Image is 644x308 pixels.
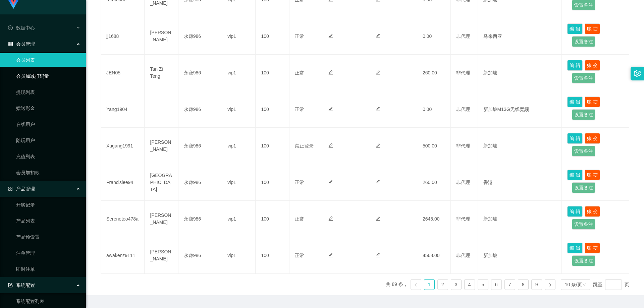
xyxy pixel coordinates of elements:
[567,60,583,71] button: 编 辑
[376,253,380,257] i: 图标: edit
[295,70,304,75] span: 正常
[178,164,222,201] td: 永赚986
[532,280,542,290] a: 9
[518,280,528,290] a: 8
[8,283,13,288] i: 图标: form
[478,280,488,290] a: 5
[295,34,304,39] span: 正常
[572,73,595,83] button: 设置备注
[491,279,502,290] li: 6
[16,214,80,228] a: 产品列表
[417,91,451,128] td: 0.00
[505,280,515,290] a: 7
[16,85,80,99] a: 提现列表
[572,146,595,157] button: 设置备注
[456,34,470,39] span: 非代理
[178,55,222,91] td: 永赚986
[572,182,595,193] button: 设置备注
[328,70,333,75] i: 图标: edit
[572,255,595,266] button: 设置备注
[256,55,289,91] td: 100
[145,237,178,274] td: [PERSON_NAME]
[376,70,380,75] i: 图标: edit
[8,25,13,30] i: 图标: check-circle-o
[545,279,555,290] li: 下一页
[295,107,304,112] span: 正常
[328,216,333,221] i: 图标: edit
[478,18,562,55] td: 马来西亚
[178,201,222,237] td: 永赚986
[256,91,289,128] td: 100
[328,34,333,38] i: 图标: edit
[178,18,222,55] td: 永赚986
[222,237,256,274] td: vip1
[585,60,600,71] button: 账 变
[456,107,470,112] span: 非代理
[376,34,380,38] i: 图标: edit
[518,279,529,290] li: 8
[585,23,600,34] button: 账 变
[145,55,178,91] td: Tan Zi Teng
[478,201,562,237] td: 新加坡
[414,283,418,287] i: 图标: left
[145,201,178,237] td: [PERSON_NAME]
[585,170,600,180] button: 账 变
[145,18,178,55] td: [PERSON_NAME]
[101,55,145,91] td: JEN05
[178,237,222,274] td: 永赚986
[101,237,145,274] td: awakenz9111
[376,180,380,184] i: 图标: edit
[8,25,35,30] span: 数据中心
[417,18,451,55] td: 0.00
[16,295,80,308] a: 系统配置列表
[567,133,583,144] button: 编 辑
[222,18,256,55] td: vip1
[16,53,80,67] a: 会员列表
[8,283,35,288] span: 系统配置
[328,143,333,148] i: 图标: edit
[101,18,145,55] td: jj1688
[456,180,470,185] span: 非代理
[567,97,583,107] button: 编 辑
[101,128,145,164] td: Xugang1991
[417,201,451,237] td: 2648.00
[417,237,451,274] td: 4568.00
[417,55,451,91] td: 260.00
[585,206,600,217] button: 账 变
[478,55,562,91] td: 新加坡
[222,128,256,164] td: vip1
[437,279,448,290] li: 2
[451,280,461,290] a: 3
[145,128,178,164] td: [PERSON_NAME]
[464,279,475,290] li: 4
[585,133,600,144] button: 账 变
[478,237,562,274] td: 新加坡
[222,164,256,201] td: vip1
[456,216,470,222] span: 非代理
[376,143,380,148] i: 图标: edit
[424,280,434,290] a: 1
[16,230,80,244] a: 产品预设置
[328,253,333,257] i: 图标: edit
[178,91,222,128] td: 永赚986
[567,206,583,217] button: 编 辑
[8,186,13,191] i: 图标: appstore-o
[295,216,304,222] span: 正常
[256,164,289,201] td: 100
[16,102,80,115] a: 赠送彩金
[572,219,595,230] button: 设置备注
[634,70,641,77] i: 图标: setting
[417,164,451,201] td: 260.00
[451,279,462,290] li: 3
[478,91,562,128] td: 新加坡M13G无线宽频
[582,283,586,287] i: 图标: down
[16,198,80,211] a: 开奖记录
[16,69,80,83] a: 会员加减打码量
[16,166,80,179] a: 会员加扣款
[295,180,304,185] span: 正常
[16,246,80,260] a: 注单管理
[456,70,470,75] span: 非代理
[222,201,256,237] td: vip1
[386,279,408,290] li: 共 89 条，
